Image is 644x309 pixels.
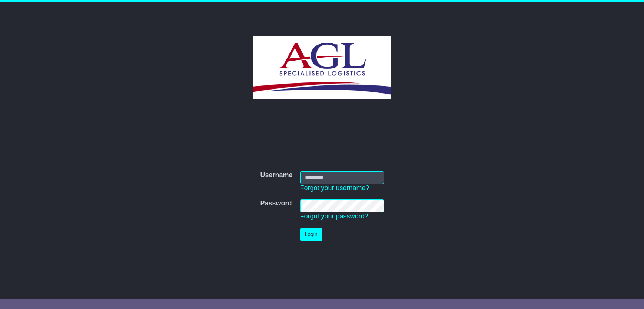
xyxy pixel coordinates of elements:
[260,171,292,179] label: Username
[260,199,292,208] label: Password
[300,184,369,192] a: Forgot your username?
[300,212,368,220] a: Forgot your password?
[253,36,390,99] img: AGL SPECIALISED LOGISTICS
[300,228,322,241] button: Login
